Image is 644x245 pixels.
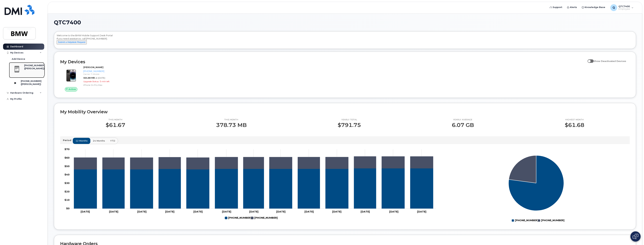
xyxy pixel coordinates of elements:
strong: [PERSON_NAME] [83,66,103,69]
div: Carrier: T-Mobile [83,73,198,76]
div: [PHONE_NUMBER] [83,70,198,73]
span: QTC7400 [54,20,81,25]
h2: My Devices [60,59,586,64]
input: Show Deactivated Devices [588,58,590,61]
tspan: $40 [64,173,70,176]
img: Open chat [633,234,638,239]
tspan: $10 [64,198,70,201]
tspan: [DATE] [249,210,258,213]
tspan: $20 [64,190,70,193]
p: Yearly total [338,118,361,121]
p: This month [106,118,125,121]
g: Legend [225,215,278,221]
p: $61.67 [106,122,125,128]
tspan: [DATE] [332,210,341,213]
img: image20231002-3703462-by0d28.jpeg [63,67,79,84]
h2: My Mobility Overview [60,109,630,114]
tspan: [DATE] [193,210,203,213]
g: Chart [509,155,564,223]
tspan: [DATE] [222,210,231,213]
tspan: $60 [64,156,70,159]
span: Active [69,88,76,91]
tspan: $30 [64,182,70,185]
p: Yearly average [452,118,474,121]
tspan: [DATE] [389,210,398,213]
g: 864-478-9116 [251,215,278,221]
span: at [DATE] [95,77,105,79]
g: 864-434-7514 [74,168,433,209]
tspan: [DATE] [417,210,426,213]
a: Submit a Helpdesk Request [57,41,87,43]
tspan: [DATE] [81,210,90,213]
g: Legend [512,218,564,223]
span: 24 months [93,139,105,142]
tspan: [DATE] [276,210,285,213]
g: Chart [64,148,436,221]
span: 504.88 MB [83,77,95,79]
tspan: [DATE] [304,210,314,213]
tspan: $50 [64,165,70,168]
g: 864-478-9116 [74,156,433,169]
div: Welcome to the BMW Mobile Support Desk Portal If you need assistance, call [PHONE_NUMBER]. [57,34,633,47]
p: Period [63,139,73,142]
g: 864-434-7514 [225,215,251,221]
p: $791.75 [338,122,361,128]
span: 5 mth left [100,80,110,83]
p: $61.68 [565,122,584,128]
span: Upgrade Status: [83,80,99,83]
p: 6.07 GB [452,122,474,128]
tspan: [DATE] [361,210,370,213]
tspan: [DATE] [137,210,146,213]
tspan: $0 [66,207,70,210]
g: Series [509,155,564,211]
tspan: [DATE] [109,210,118,213]
button: Submit a Helpdesk Request [57,40,87,44]
span: YTD [110,139,115,142]
p: This month [216,118,247,121]
div: iPhone 14 Pro Max [83,84,198,86]
p: Highest month [565,118,584,121]
tspan: $70 [64,148,70,151]
a: Active[PERSON_NAME][PHONE_NUMBER]Carrier: T-Mobile504.88 MBat [DATE]Upgrade Status:5 mth leftiPho... [60,66,200,92]
p: 378.73 MB [216,122,247,128]
tspan: [DATE] [165,210,174,213]
span: Show Deactivated Devices [594,60,626,62]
